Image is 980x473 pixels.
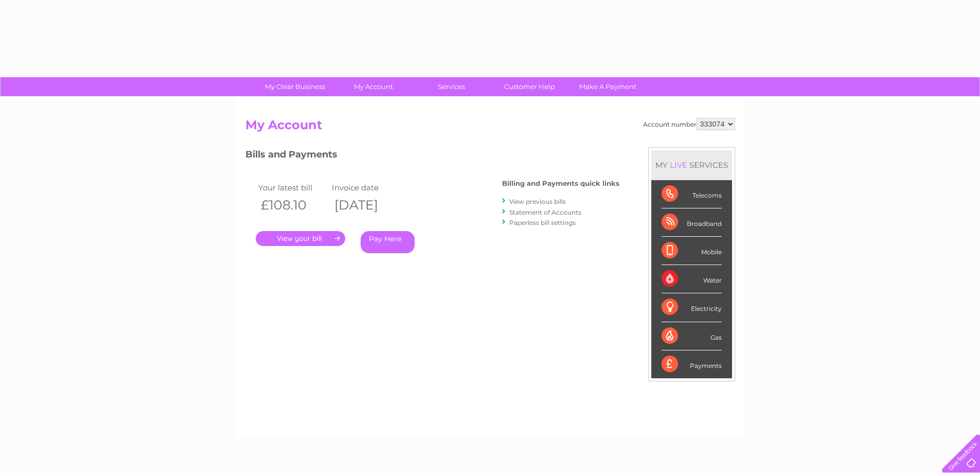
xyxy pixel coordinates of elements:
td: Your latest bill [256,181,330,195]
th: [DATE] [329,195,403,216]
div: Telecoms [662,180,722,208]
a: Pay Here [361,231,415,253]
div: Mobile [662,237,722,265]
a: Make A Payment [565,77,650,96]
h3: Bills and Payments [245,147,619,165]
h4: Billing and Payments quick links [502,180,619,187]
div: Gas [662,322,722,351]
a: Customer Help [487,77,572,96]
div: Water [662,265,722,293]
td: Invoice date [329,181,403,195]
a: Paperless bill settings [509,219,576,226]
h2: My Account [245,118,735,137]
div: MY SERVICES [651,150,732,180]
a: Services [409,77,494,96]
div: Account number [643,118,735,130]
a: Statement of Accounts [509,208,581,216]
a: My Clear Business [253,77,337,96]
a: My Account [331,77,416,96]
th: £108.10 [256,195,330,216]
div: LIVE [668,160,689,170]
div: Payments [662,351,722,378]
a: View previous bills [509,198,566,205]
div: Electricity [662,293,722,322]
div: Broadband [662,208,722,237]
a: . [256,231,345,246]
